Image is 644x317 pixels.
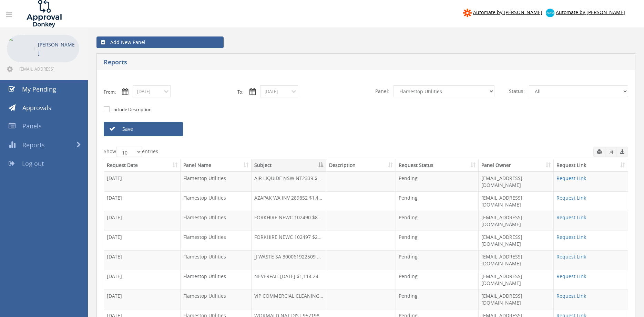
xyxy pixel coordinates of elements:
[556,293,586,299] a: Request Link
[181,270,252,289] td: Flamestop Utilities
[479,250,554,270] td: [EMAIL_ADDRESS][DOMAIN_NAME]
[556,194,586,201] a: Request Link
[181,250,252,270] td: Flamestop Utilities
[396,211,479,231] td: Pending
[463,9,472,17] img: zapier-logomark.png
[479,191,554,211] td: [EMAIL_ADDRESS][DOMAIN_NAME]
[371,85,393,97] span: Panel:
[479,289,554,309] td: [EMAIL_ADDRESS][DOMAIN_NAME]
[104,172,181,191] td: [DATE]
[326,159,396,172] th: Description: activate to sort column ascending
[252,159,326,172] th: Subject: activate to sort column descending
[104,89,116,95] label: From:
[396,191,479,211] td: Pending
[237,89,243,95] label: To:
[396,250,479,270] td: Pending
[22,141,45,149] span: Reports
[22,85,56,93] span: My Pending
[181,159,252,172] th: Panel Name: activate to sort column ascending
[181,211,252,231] td: Flamestop Utilities
[479,270,554,289] td: [EMAIL_ADDRESS][DOMAIN_NAME]
[104,147,158,157] label: Show entries
[104,59,472,67] h5: Reports
[479,211,554,231] td: [EMAIL_ADDRESS][DOMAIN_NAME]
[556,214,586,221] a: Request Link
[22,122,42,130] span: Panels
[505,85,529,97] span: Status:
[473,9,542,15] span: Automate by [PERSON_NAME]
[396,270,479,289] td: Pending
[252,250,326,270] td: JJ WASTE SA 300061922509 $660.00
[252,191,326,211] td: AZAPAK WA INV 289852 $1,408.84
[556,175,586,181] a: Request Link
[104,270,181,289] td: [DATE]
[22,104,51,112] span: Approvals
[104,211,181,231] td: [DATE]
[546,9,554,17] img: xero-logo.png
[252,270,326,289] td: NEVERFAIL [DATE] $1,114.24
[479,172,554,191] td: [EMAIL_ADDRESS][DOMAIN_NAME]
[96,36,224,48] a: Add New Panel
[104,159,181,172] th: Request Date: activate to sort column ascending
[556,234,586,240] a: Request Link
[396,172,479,191] td: Pending
[396,289,479,309] td: Pending
[104,191,181,211] td: [DATE]
[22,159,44,168] span: Log out
[104,289,181,309] td: [DATE]
[181,231,252,250] td: Flamestop Utilities
[181,289,252,309] td: Flamestop Utilities
[116,147,142,157] select: Showentries
[396,159,479,172] th: Request Status: activate to sort column ascending
[556,273,586,279] a: Request Link
[111,106,152,113] label: include Description
[104,231,181,250] td: [DATE]
[556,253,586,260] a: Request Link
[252,211,326,231] td: FORKHIRE NEWC 102490 $843.70
[479,159,554,172] th: Panel Owner: activate to sort column ascending
[252,231,326,250] td: FORKHIRE NEWC 102497 $220.00
[38,40,76,57] p: [PERSON_NAME]
[556,9,625,15] span: Automate by [PERSON_NAME]
[181,191,252,211] td: Flamestop Utilities
[396,231,479,250] td: Pending
[554,159,628,172] th: Request Link: activate to sort column ascending
[104,250,181,270] td: [DATE]
[104,122,183,136] a: Save
[252,289,326,309] td: VIP COMMERCIAL CLEANING WA 4446 $411.84
[181,172,252,191] td: Flamestop Utilities
[252,172,326,191] td: AIR LIQUIDE NSW NT2339 $1,263.80
[19,66,78,72] span: [EMAIL_ADDRESS][DOMAIN_NAME]
[479,231,554,250] td: [EMAIL_ADDRESS][DOMAIN_NAME]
